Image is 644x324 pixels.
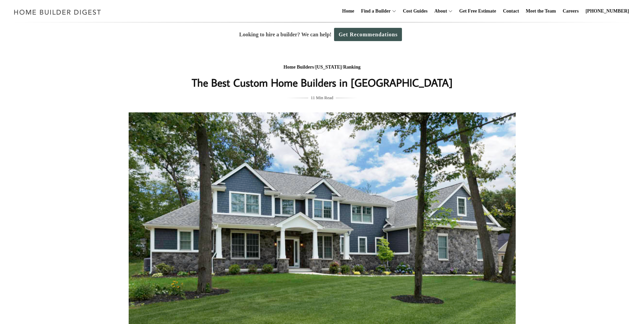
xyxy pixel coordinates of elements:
img: Home Builder Digest [11,5,104,19]
a: About [431,0,447,22]
a: Get Recommendations [334,28,402,41]
h1: The Best Custom Home Builders in [GEOGRAPHIC_DATA] [187,74,458,91]
a: Ranking [343,65,361,70]
a: Cost Guides [400,0,430,22]
a: [PHONE_NUMBER] [583,0,632,22]
a: Get Free Estimate [457,0,499,22]
a: Contact [500,0,521,22]
a: Home [339,0,357,22]
a: Home Builders [283,65,314,70]
a: [US_STATE] [315,65,342,70]
a: Careers [560,0,582,22]
div: / / [187,63,458,72]
a: Meet the Team [523,0,559,22]
a: Find a Builder [358,0,391,22]
span: 11 Min Read [311,94,333,102]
